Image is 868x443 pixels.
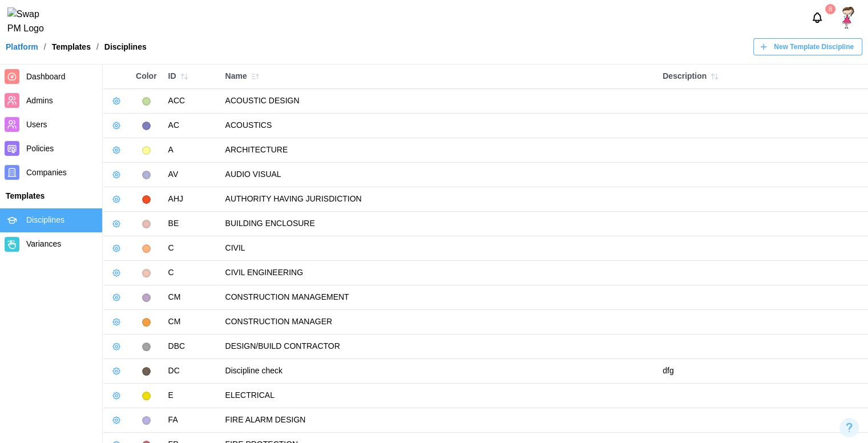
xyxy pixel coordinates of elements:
td: AHJ [163,187,220,212]
button: Notifications [808,8,827,27]
td: FA [163,408,220,433]
td: BUILDING ENCLOSURE [220,212,657,236]
td: DBC [163,335,220,359]
span: Dashboard [26,72,66,81]
span: Disciplines [26,215,64,224]
td: Discipline check [220,359,657,384]
td: CIVIL ENGINEERING [220,261,657,285]
td: dfg [657,359,868,384]
span: New Template Discipline [774,39,854,55]
img: depositphotos_122830654-stock-illustration-little-girl-cute-character.jpg [837,7,859,29]
td: DC [163,359,220,384]
td: FIRE ALARM DESIGN [220,408,657,433]
td: BE [163,212,220,236]
div: Templates [52,43,91,51]
img: Swap PM Logo [7,7,54,36]
td: CM [163,285,220,310]
td: C [163,261,220,285]
div: Disciplines [104,43,147,51]
td: ACOUSTIC DESIGN [220,89,657,114]
a: Platform [6,43,38,51]
td: E [163,384,220,408]
td: AV [163,163,220,187]
td: AUDIO VISUAL [220,163,657,187]
td: AC [163,114,220,138]
td: CONSTRUCTION MANAGER [220,310,657,335]
span: Variances [26,239,61,248]
a: SShetty platform admin [837,7,859,29]
td: A [163,138,220,163]
div: / [44,43,46,51]
span: Companies [26,168,67,177]
td: CIVIL [220,236,657,261]
td: ACC [163,89,220,114]
button: New Template Discipline [753,38,862,55]
td: ARCHITECTURE [220,138,657,163]
div: Color [136,70,157,83]
td: C [163,236,220,261]
div: / [96,43,99,51]
td: ACOUSTICS [220,114,657,138]
span: Policies [26,144,54,153]
div: Templates [6,190,96,203]
td: AUTHORITY HAVING JURISDICTION [220,187,657,212]
td: DESIGN/BUILD CONTRACTOR [220,335,657,359]
div: Name [225,69,652,84]
div: Description [663,69,862,84]
td: CM [163,310,220,335]
span: Admins [26,96,53,105]
td: ELECTRICAL [220,384,657,408]
div: ID [168,69,214,84]
div: 8 [825,4,835,14]
span: Users [26,120,47,129]
td: CONSTRUCTION MANAGEMENT [220,285,657,310]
